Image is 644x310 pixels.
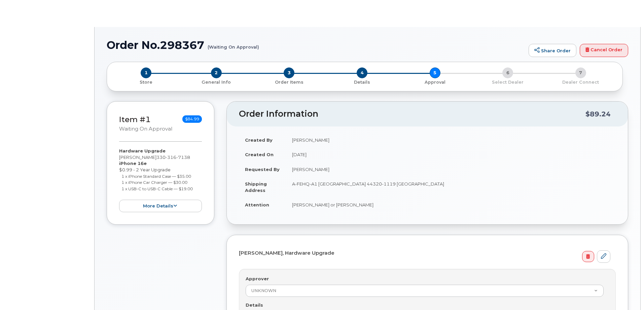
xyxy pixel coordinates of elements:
[253,78,326,85] a: 3 Order Items
[183,79,250,85] p: General Info
[580,44,628,57] a: Cancel Order
[286,162,616,177] td: [PERSON_NAME]
[239,250,610,256] h4: [PERSON_NAME], Hardware Upgrade
[180,78,253,85] a: 2 General Info
[245,202,269,207] strong: Attention
[284,67,294,78] span: 3
[141,67,151,78] span: 1
[119,200,202,212] button: more details
[529,44,576,57] a: Share Order
[245,167,280,172] strong: Requested By
[121,174,191,179] small: 1 x iPhone Standard Case — $35.00
[326,78,399,85] a: 4 Details
[245,137,273,143] strong: Created By
[107,39,525,51] h1: Order No.298367
[357,67,367,78] span: 4
[245,181,267,193] strong: Shipping Address
[119,148,202,212] div: [PERSON_NAME] $0.99 - 2 Year Upgrade
[245,152,274,157] strong: Created On
[208,39,259,50] small: (Waiting On Approval)
[585,108,611,120] div: $89.24
[119,148,166,153] strong: Hardware Upgrade
[166,154,176,160] span: 316
[119,115,151,124] a: Item #1
[182,115,202,123] span: $84.99
[286,133,616,147] td: [PERSON_NAME]
[115,79,177,85] p: Store
[286,176,616,197] td: A-FEHQ-A1 [GEOGRAPHIC_DATA] 44320-1119 [GEOGRAPHIC_DATA]
[239,109,585,119] h2: Order Information
[121,186,193,191] small: 1 x USB-C to USB-C Cable — $19.00
[176,154,190,160] span: 7138
[255,79,323,85] p: Order Items
[112,78,180,85] a: 1 Store
[119,126,172,132] small: Waiting On Approval
[121,180,187,185] small: 1 x iPhone Car Charger — $30.00
[246,276,269,282] label: Approver
[286,147,616,162] td: [DATE]
[328,79,396,85] p: Details
[246,302,263,308] label: Details
[211,67,222,78] span: 2
[156,154,190,160] span: 330
[286,197,616,212] td: [PERSON_NAME] or [PERSON_NAME]
[119,161,147,166] strong: iPhone 16e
